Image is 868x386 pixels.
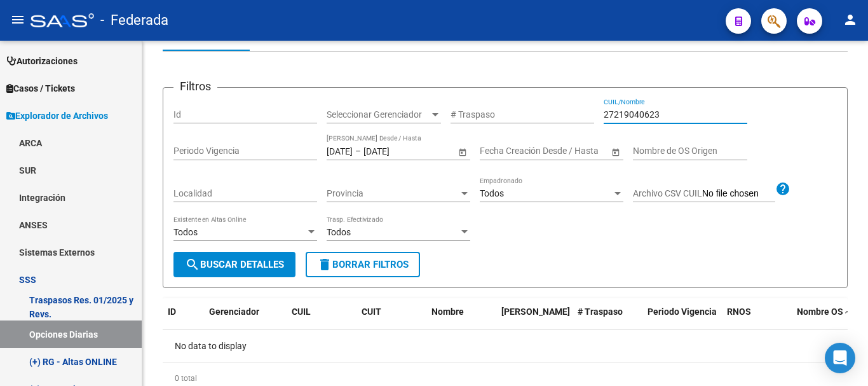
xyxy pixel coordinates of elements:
button: Open calendar [456,145,469,158]
input: Archivo CSV CUIL [702,188,775,200]
datatable-header-cell: # Traspaso [573,298,642,340]
span: Periodo Vigencia [648,307,717,317]
datatable-header-cell: Fecha Traspaso [496,298,573,340]
button: Buscar Detalles [173,252,295,277]
span: # Traspaso [578,307,623,317]
datatable-header-cell: Periodo Vigencia [642,298,722,340]
input: Fecha fin [537,146,599,156]
datatable-header-cell: Nombre [426,298,496,340]
mat-icon: help [775,181,790,196]
mat-icon: delete [317,257,332,272]
span: – [355,146,361,156]
datatable-header-cell: RNOS [722,298,792,340]
span: Nombre [431,307,464,317]
span: Seleccionar Gerenciador [327,109,430,120]
button: Borrar Filtros [306,252,420,277]
input: Fecha inicio [327,146,353,156]
span: Archivo CSV CUIL [633,188,702,198]
span: ID [168,307,176,317]
span: Todos [480,188,504,198]
span: Buscar Detalles [185,259,284,270]
h3: Filtros [173,78,217,95]
span: Provincia [327,188,459,199]
span: Borrar Filtros [317,259,409,270]
datatable-header-cell: CUIL [287,298,356,340]
button: Open calendar [609,145,622,158]
span: Nombre OS [797,307,843,317]
span: Explorador de Archivos [6,109,108,123]
span: [PERSON_NAME] [501,307,570,317]
span: Casos / Tickets [6,81,75,95]
input: Fecha fin [363,146,426,156]
span: CUIT [362,307,381,317]
datatable-header-cell: ID [163,298,204,340]
input: Fecha inicio [480,146,526,156]
span: Todos [327,227,351,237]
div: No data to display [163,330,848,362]
span: RNOS [727,307,751,317]
span: Todos [173,227,198,237]
mat-icon: menu [10,12,25,27]
span: Gerenciador [209,307,259,317]
div: Open Intercom Messenger [825,343,855,373]
datatable-header-cell: Gerenciador [204,298,287,340]
span: Autorizaciones [6,54,78,68]
mat-icon: search [185,257,200,272]
datatable-header-cell: CUIT [356,298,426,340]
mat-icon: person [843,12,858,27]
span: - Federada [100,6,168,34]
span: CUIL [292,307,311,317]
